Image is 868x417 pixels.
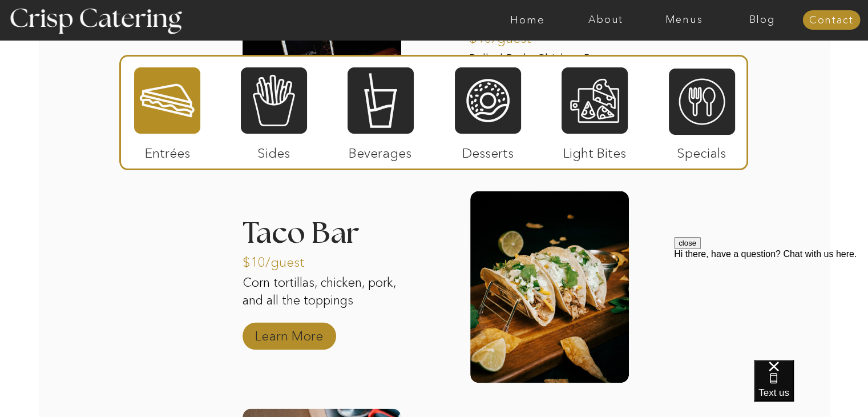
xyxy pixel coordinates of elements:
[243,219,401,233] h3: Taco Bar
[251,316,327,350] a: Learn More
[469,19,545,52] p: $10/guest
[342,134,418,167] p: Beverages
[488,14,567,26] a: Home
[723,14,801,26] a: Blog
[243,274,401,329] p: Corn tortillas, chicken, pork, and all the toppings
[645,14,723,26] a: Menus
[130,134,205,167] p: Entrées
[567,14,645,26] a: About
[802,15,860,26] a: Contact
[754,360,868,417] iframe: podium webchat widget bubble
[236,134,312,167] p: Sides
[243,243,318,276] p: $10/guest
[450,134,526,167] p: Desserts
[469,51,628,106] p: Pulled Pork, Chicken Pesto, Jalapeño Popper, and Classic Grilled Cheese
[557,134,633,167] p: Light Bites
[664,134,740,167] p: Specials
[674,237,868,374] iframe: podium webchat widget prompt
